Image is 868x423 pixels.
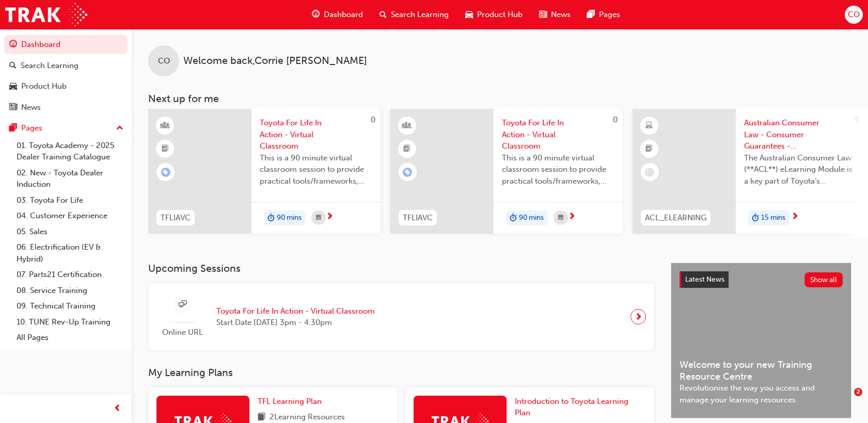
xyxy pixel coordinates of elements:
span: duration-icon [510,211,517,225]
button: CO [845,6,863,24]
button: DashboardSearch LearningProduct HubNews [4,33,128,119]
h3: Upcoming Sessions [148,263,654,274]
a: 05. Sales [12,224,128,240]
span: next-icon [635,310,642,324]
span: Toyota For Life In Action - Virtual Classroom [502,117,614,152]
span: learningRecordVerb_NONE-icon [645,168,654,177]
a: 10. TUNE Rev-Up Training [12,314,128,330]
span: calendar-icon [316,211,321,224]
span: 15 mins [761,212,785,224]
span: Introduction to Toyota Learning Plan [515,397,628,418]
button: Pages [4,119,128,138]
span: pages-icon [587,8,595,21]
a: Dashboard [4,35,128,54]
span: 0 [371,115,375,124]
span: news-icon [9,103,17,112]
span: Toyota For Life In Action - Virtual Classroom [260,117,372,152]
a: guage-iconDashboard [304,4,371,25]
span: Revolutionise the way you access and manage your learning resources. [680,382,843,405]
a: car-iconProduct Hub [457,4,531,25]
span: learningResourceType_INSTRUCTOR_LED-icon [403,119,411,133]
span: Product Hub [477,9,523,21]
span: learningResourceType_INSTRUCTOR_LED-icon [162,119,169,133]
a: Online URLToyota For Life In Action - Virtual ClassroomStart Date:[DATE] 3pm - 4:30pm [156,291,646,343]
a: Latest NewsShow allWelcome to your new Training Resource CentreRevolutionise the way you access a... [671,263,851,418]
span: TFLIAVC [161,212,191,224]
span: news-icon [539,8,547,21]
a: 07. Parts21 Certification [12,267,128,283]
span: sessionType_ONLINE_URL-icon [179,298,186,311]
span: Latest News [685,275,724,284]
span: booktick-icon [162,142,169,156]
a: 0ACL_ELEARNINGAustralian Consumer Law - Consumer Guarantees - eLearning moduleThe Australian Cons... [633,109,865,234]
span: This is a 90 minute virtual classroom session to provide practical tools/frameworks, behaviours a... [502,152,614,187]
span: Australian Consumer Law - Consumer Guarantees - eLearning module [744,117,857,152]
button: Show all [804,272,843,287]
a: news-iconNews [531,4,579,25]
div: Pages [21,122,42,134]
a: All Pages [12,330,128,346]
div: Search Learning [21,60,78,72]
span: prev-icon [114,402,121,415]
a: Search Learning [4,56,128,75]
a: 08. Service Training [12,283,128,299]
span: learningResourceType_ELEARNING-icon [645,119,653,133]
span: booktick-icon [645,142,653,156]
a: pages-iconPages [579,4,628,25]
span: search-icon [380,8,387,21]
img: Trak [5,3,87,26]
span: car-icon [465,8,473,21]
span: next-icon [326,213,334,222]
span: Welcome back , Corrie [PERSON_NAME] [183,55,367,67]
span: ACL_ELEARNING [645,212,706,224]
span: guage-icon [312,8,320,21]
span: 90 mins [519,212,544,224]
a: Product Hub [4,77,128,96]
div: News [21,102,41,113]
span: Toyota For Life In Action - Virtual Classroom [216,305,375,317]
span: Start Date: [DATE] 3pm - 4:30pm [216,317,375,329]
span: This is a 90 minute virtual classroom session to provide practical tools/frameworks, behaviours a... [260,152,372,187]
a: 06. Electrification (EV & Hybrid) [12,239,128,267]
a: 03. Toyota For Life [12,192,128,208]
span: duration-icon [752,211,759,225]
a: TFL Learning Plan [258,396,326,408]
a: 01. Toyota Academy - 2025 Dealer Training Catalogue [12,138,128,165]
span: search-icon [9,61,17,71]
span: car-icon [9,82,17,91]
span: 0 [855,115,860,124]
a: 0TFLIAVCToyota For Life In Action - Virtual ClassroomThis is a 90 minute virtual classroom sessio... [148,109,381,234]
span: duration-icon [267,211,275,225]
span: Welcome to your new Training Resource Centre [680,359,843,382]
span: TFLIAVC [403,212,433,224]
h3: My Learning Plans [148,367,654,379]
a: search-iconSearch Learning [371,4,457,25]
span: up-icon [116,122,123,135]
span: booktick-icon [403,142,411,156]
span: learningRecordVerb_ENROLL-icon [403,168,412,177]
span: Search Learning [391,9,449,21]
span: CO [848,9,860,21]
span: pages-icon [9,124,17,133]
span: guage-icon [9,40,17,50]
span: calendar-icon [558,211,563,224]
span: Online URL [156,327,208,338]
span: learningRecordVerb_ENROLL-icon [161,168,170,177]
span: next-icon [791,213,799,222]
span: 2 [854,388,862,396]
a: News [4,98,128,117]
span: Dashboard [324,9,363,21]
span: News [551,9,571,21]
a: 04. Customer Experience [12,208,128,224]
a: Introduction to Toyota Learning Plan [515,396,646,419]
span: 0 [613,115,618,124]
a: 09. Technical Training [12,298,128,314]
iframe: Intercom live chat [833,388,858,413]
a: 02. New - Toyota Dealer Induction [12,165,128,192]
span: TFL Learning Plan [258,397,322,406]
span: The Australian Consumer Law (**ACL**) eLearning Module is a key part of Toyota’s compliance progr... [744,152,857,187]
a: Latest NewsShow all [680,271,843,288]
a: 0TFLIAVCToyota For Life In Action - Virtual ClassroomThis is a 90 minute virtual classroom sessio... [390,109,623,234]
h3: Next up for me [132,93,868,105]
